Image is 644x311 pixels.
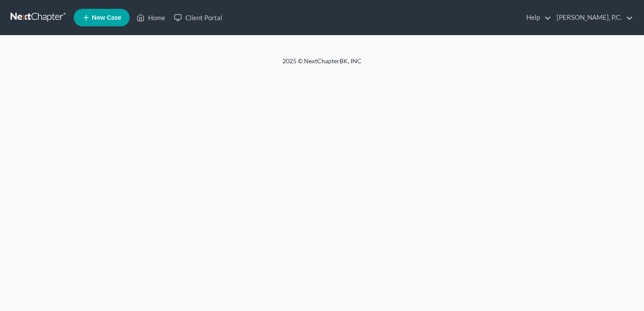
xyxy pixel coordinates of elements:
a: Home [132,10,170,25]
new-legal-case-button: New Case [74,9,130,26]
a: Help [522,10,551,25]
a: Client Portal [170,10,227,25]
a: [PERSON_NAME], P.C. [552,10,633,25]
div: 2025 © NextChapterBK, INC [72,57,572,72]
